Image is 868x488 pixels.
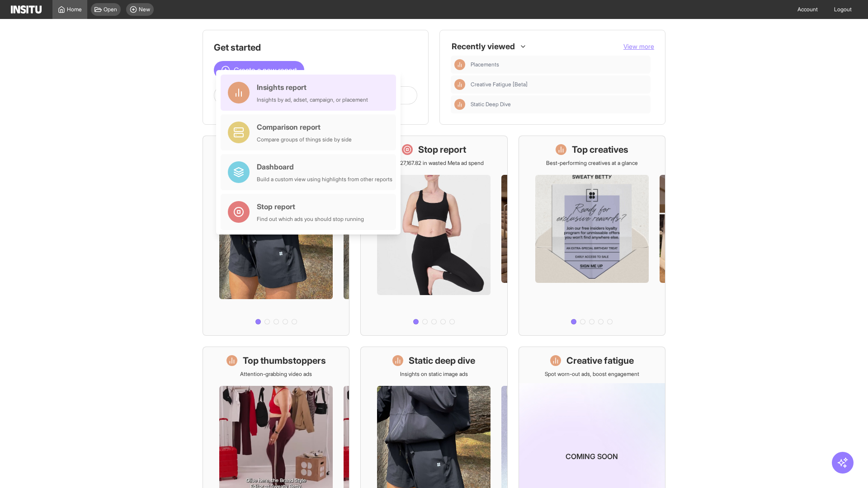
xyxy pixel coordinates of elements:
span: Open [104,6,117,13]
span: New [139,6,150,13]
p: Best-performing creatives at a glance [546,160,638,167]
div: Insights report [257,82,368,93]
div: Stop report [257,201,364,212]
p: Insights on static image ads [400,371,468,378]
span: View more [623,42,654,50]
div: Build a custom view using highlights from other reports [257,176,392,183]
span: Static Deep Dive [471,101,647,108]
a: Top creativesBest-performing creatives at a glance [519,136,665,336]
div: Dashboard [257,161,392,172]
button: View more [623,42,654,51]
h1: Stop report [418,143,466,156]
span: Static Deep Dive [471,101,511,108]
p: Save £27,167.82 in wasted Meta ad spend [384,160,484,167]
div: Find out which ads you should stop running [257,216,364,223]
span: Placements [471,61,647,68]
div: Insights [454,99,465,110]
h1: Top thumbstoppers [243,354,326,367]
img: Logo [11,5,42,14]
p: Attention-grabbing video ads [240,371,312,378]
span: Placements [471,61,499,68]
div: Compare groups of things side by side [257,136,352,143]
h1: Static deep dive [409,354,475,367]
span: Home [67,6,82,13]
a: What's live nowSee all active ads instantly [203,136,349,336]
span: Creative Fatigue [Beta] [471,81,528,88]
a: Stop reportSave £27,167.82 in wasted Meta ad spend [360,136,507,336]
button: Create a new report [214,61,304,79]
span: Create a new report [234,65,297,75]
div: Insights [454,79,465,90]
div: Comparison report [257,122,352,132]
h1: Get started [214,41,417,54]
h1: Top creatives [572,143,628,156]
div: Insights by ad, adset, campaign, or placement [257,96,368,103]
span: Creative Fatigue [Beta] [471,81,647,88]
div: Insights [454,59,465,70]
